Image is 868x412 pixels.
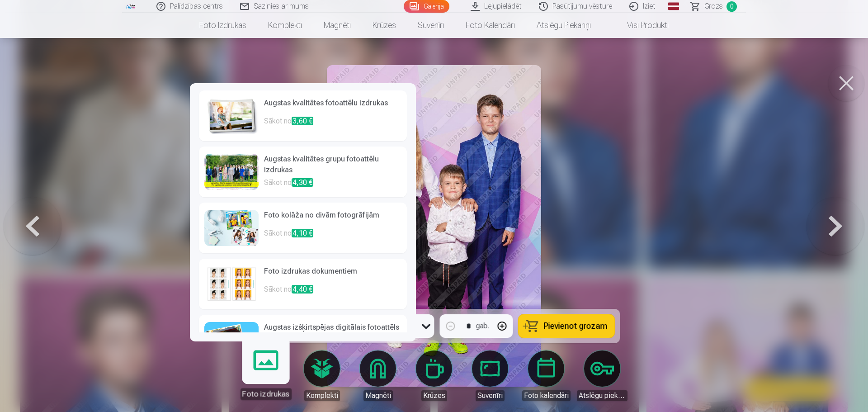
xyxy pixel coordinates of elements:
img: /fa1 [126,4,136,9]
button: Pievienot grozam [519,314,615,338]
a: Atslēgu piekariņi [577,350,627,401]
span: Grozs [704,1,723,12]
h6: Augstas kvalitātes grupu fotoattēlu izdrukas [264,154,401,177]
a: Suvenīri [407,13,455,38]
a: Foto kolāža no divām fotogrāfijāmSākot no4,10 € [199,203,407,253]
span: 4,40 € [292,285,313,294]
div: gab. [476,321,490,331]
span: 3,60 € [292,117,313,125]
div: Komplekti [304,390,340,401]
div: Foto kalendāri [522,390,571,401]
a: Augstas kvalitātes grupu fotoattēlu izdrukasSākot no4,30 € [199,147,407,197]
a: Komplekti [297,350,347,401]
a: Suvenīri [465,350,515,401]
span: 4,30 € [292,178,313,187]
a: Atslēgu piekariņi [526,13,602,38]
p: Sākot no [264,228,401,246]
div: Foto izdrukas [240,388,291,400]
span: 0 [726,1,737,12]
a: Foto kalendāri [521,350,571,401]
h6: Foto kolāža no divām fotogrāfijām [264,210,401,228]
p: Sākot no [264,116,401,134]
a: Foto izdrukas [189,13,257,38]
a: Augstas izšķirtspējas digitālais fotoattēls JPG formātāSākot no6,00 € [199,315,407,365]
a: Magnēti [313,13,362,38]
p: Sākot no [264,177,401,190]
a: Krūzes [362,13,407,38]
a: Visi produkti [602,13,679,38]
a: Magnēti [353,350,403,401]
div: Magnēti [363,390,393,401]
a: Augstas kvalitātes fotoattēlu izdrukasSākot no3,60 € [199,90,407,141]
h6: Augstas kvalitātes fotoattēlu izdrukas [264,98,401,116]
div: Atslēgu piekariņi [577,390,627,401]
h6: Augstas izšķirtspējas digitālais fotoattēls JPG formātā [264,322,401,346]
a: Krūzes [409,350,459,401]
span: 4,10 € [292,229,313,237]
p: Sākot no [264,284,401,302]
a: Foto kalendāri [455,13,526,38]
a: Komplekti [257,13,313,38]
h6: Foto izdrukas dokumentiem [264,266,401,284]
div: Suvenīri [476,390,505,401]
a: Foto izdrukas dokumentiemSākot no4,40 € [199,259,407,309]
span: Pievienot grozam [544,322,608,330]
a: Foto izdrukas [238,344,293,400]
div: Krūzes [421,390,447,401]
